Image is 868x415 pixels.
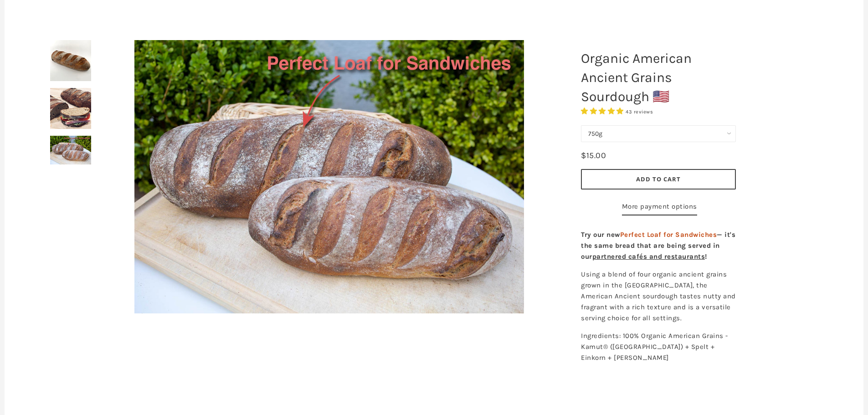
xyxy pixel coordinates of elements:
img: Organic American Ancient Grains Sourdough 🇺🇸 [50,40,91,81]
div: $15.00 [581,149,606,162]
span: Using a blend of four organic ancient grains grown in the [GEOGRAPHIC_DATA], the American Ancient... [581,270,736,322]
button: Add to Cart [581,169,736,190]
span: Ingredients: 100% Organic American Grains - Kamut® ([GEOGRAPHIC_DATA]) + Spelt + Einkorn + [PERSO... [581,332,728,362]
img: Organic American Ancient Grains Sourdough 🇺🇸 [50,136,91,164]
a: partnered cafés and restaurants [592,252,705,261]
span: Add to Cart [636,175,681,183]
img: Organic American Ancient Grains Sourdough 🇺🇸 [50,88,91,129]
a: Organic American Ancient Grains Sourdough 🇺🇸 [114,40,544,313]
span: 4.93 stars [581,107,626,115]
strong: Try our new — it's the same bread that are being served in our ! [581,231,735,261]
span: Perfect Loaf for Sandwiches [620,231,717,239]
a: More payment options [622,201,697,215]
h1: Organic American Ancient Grains Sourdough 🇺🇸 [574,44,743,111]
img: Organic American Ancient Grains Sourdough 🇺🇸 [134,40,524,313]
span: 43 reviews [626,109,653,115]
